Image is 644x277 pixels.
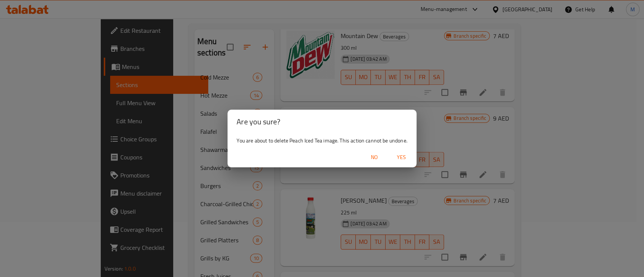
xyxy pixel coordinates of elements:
[237,116,407,128] h2: Are you sure?
[392,153,410,162] span: Yes
[362,150,386,164] button: No
[389,150,413,164] button: Yes
[365,153,383,162] span: No
[227,134,416,147] div: You are about to delete Peach Iced Tea image. This action cannot be undone.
